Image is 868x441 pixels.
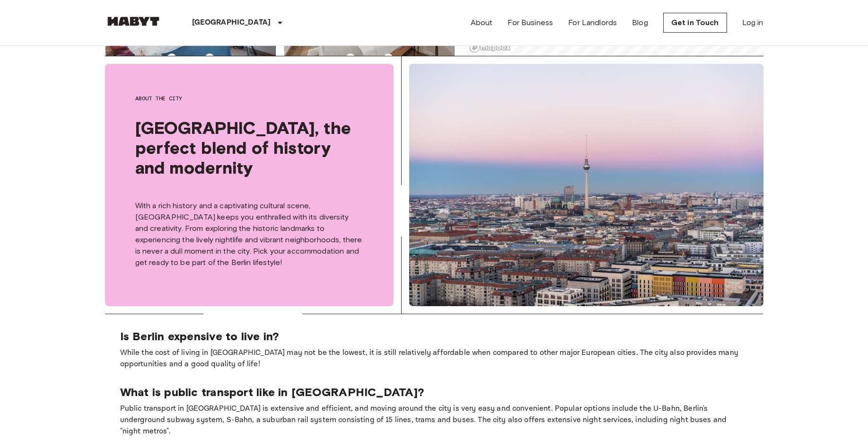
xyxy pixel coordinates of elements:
button: Previous image [346,53,355,63]
p: Public transport in [GEOGRAPHIC_DATA] is extensive and efficient, and moving around the city is v... [120,403,748,437]
a: Log in [742,17,763,28]
img: Berlin, the perfect blend of history and modernity [409,64,764,306]
a: For Landlords [568,17,617,28]
p: [GEOGRAPHIC_DATA] [192,17,271,28]
a: Get in Touch [663,13,727,33]
button: Previous image [384,53,393,63]
a: For Business [508,17,553,28]
span: [GEOGRAPHIC_DATA], the perfect blend of history and modernity [135,118,363,177]
a: Blog [632,17,648,28]
p: What is public transport like in [GEOGRAPHIC_DATA]? [120,385,748,399]
p: While the cost of living in [GEOGRAPHIC_DATA] may not be the lowest, it is still relatively affor... [120,347,748,370]
a: Mapbox logo [469,42,511,53]
span: About the city [135,94,363,103]
p: Is Berlin expensive to live in? [120,329,748,344]
img: Habyt [105,17,162,26]
button: Previous image [167,53,176,63]
button: Previous image [205,53,214,63]
a: About [471,17,493,28]
p: With a rich history and a captivating cultural scene, [GEOGRAPHIC_DATA] keeps you enthralled with... [135,200,363,268]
